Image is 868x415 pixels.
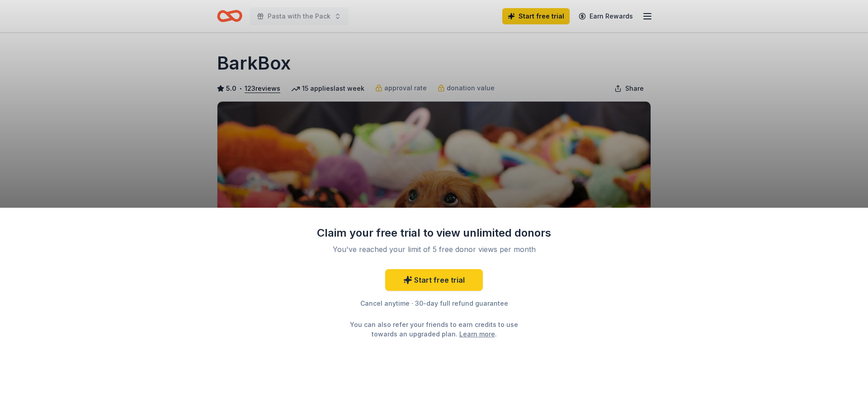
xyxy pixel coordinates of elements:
[316,226,552,240] div: Claim your free trial to view unlimited donors
[385,269,483,291] a: Start free trial
[459,329,495,339] a: Learn more
[316,298,552,309] div: Cancel anytime · 30-day full refund guarantee
[327,244,541,255] div: You've reached your limit of 5 free donor views per month
[342,320,526,339] div: You can also refer your friends to earn credits to use towards an upgraded plan. .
